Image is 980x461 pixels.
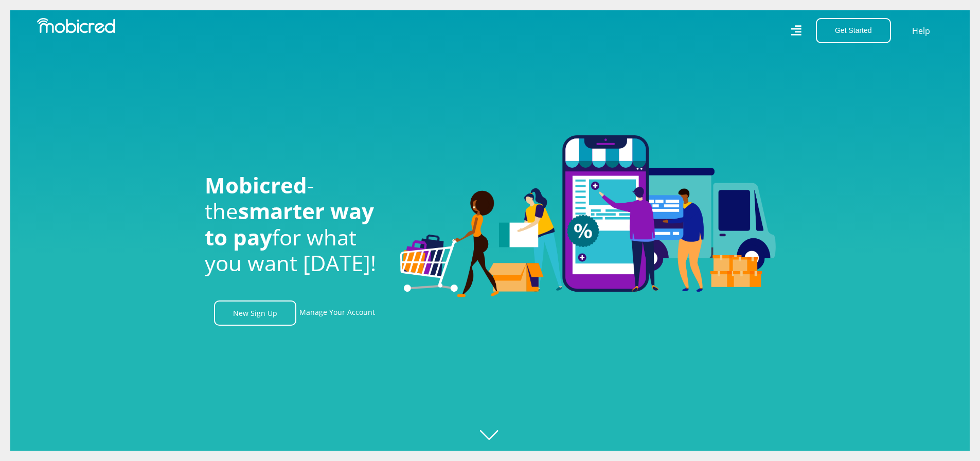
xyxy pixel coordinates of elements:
a: New Sign Up [214,300,296,326]
img: Mobicred [37,18,115,33]
img: Welcome to Mobicred [400,135,776,298]
a: Manage Your Account [299,300,375,326]
h1: - the for what you want [DATE]! [205,172,385,276]
button: Get Started [816,18,891,43]
span: smarter way to pay [205,196,374,251]
span: Mobicred [205,170,307,200]
a: Help [912,24,931,38]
